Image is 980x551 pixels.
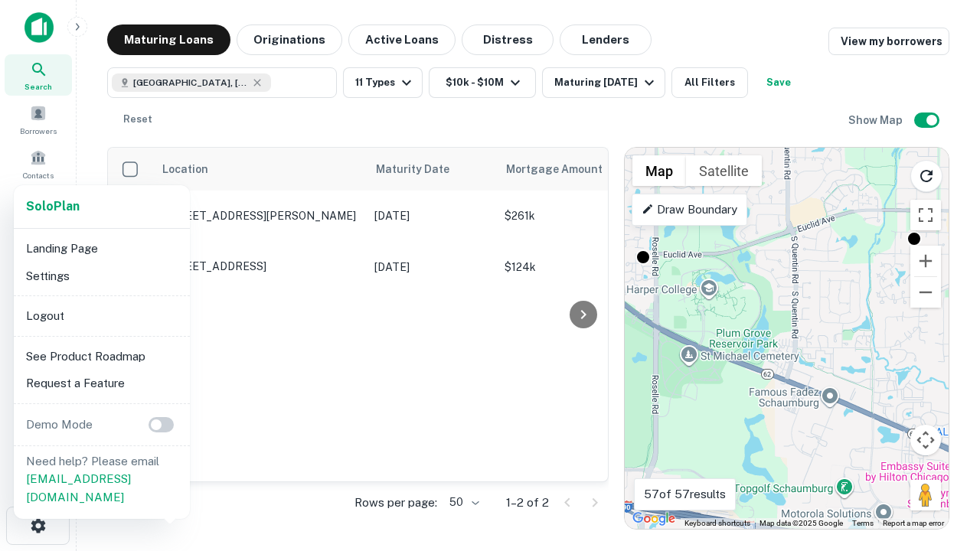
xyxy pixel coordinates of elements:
li: Logout [20,302,184,330]
strong: Solo Plan [26,199,80,214]
iframe: Chat Widget [903,380,980,453]
li: See Product Roadmap [20,343,184,370]
p: Demo Mode [20,416,99,434]
li: Landing Page [20,235,184,262]
a: [EMAIL_ADDRESS][DOMAIN_NAME] [26,472,131,504]
a: SoloPlan [26,197,80,216]
li: Request a Feature [20,370,184,397]
li: Settings [20,262,184,290]
p: Need help? Please email [26,452,178,507]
